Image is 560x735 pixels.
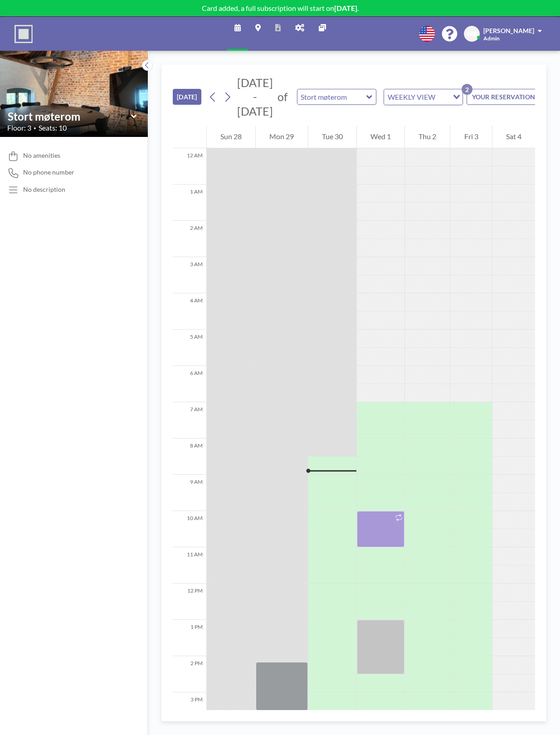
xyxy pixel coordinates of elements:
[39,123,67,132] span: Seats: 10
[7,123,31,132] span: Floor: 3
[384,89,463,105] div: Search for option
[23,185,65,194] div: No description
[173,584,206,620] div: 12 PM
[173,402,206,438] div: 7 AM
[467,30,477,38] span: MB
[483,27,534,34] span: [PERSON_NAME]
[462,84,472,95] p: 2
[357,126,404,148] div: Wed 1
[173,511,206,547] div: 10 AM
[483,35,500,42] span: Admin
[467,89,557,105] button: YOUR RESERVATIONS2
[405,126,450,148] div: Thu 2
[173,692,206,729] div: 3 PM
[173,293,206,330] div: 4 AM
[492,126,535,148] div: Sat 4
[173,366,206,402] div: 6 AM
[334,4,357,12] b: [DATE]
[308,126,356,148] div: Tue 30
[173,547,206,584] div: 11 AM
[23,168,74,176] span: No phone number
[173,257,206,293] div: 3 AM
[34,125,36,131] span: •
[438,91,448,103] input: Search for option
[237,76,273,118] span: [DATE] - [DATE]
[15,25,33,43] img: organization-logo
[278,90,287,104] span: of
[450,126,492,148] div: Fri 3
[173,656,206,692] div: 2 PM
[173,438,206,475] div: 8 AM
[8,110,131,123] input: Stort møterom
[207,126,255,148] div: Sun 28
[173,148,206,185] div: 12 AM
[173,89,201,105] button: [DATE]
[173,221,206,257] div: 2 AM
[173,185,206,221] div: 1 AM
[297,89,367,104] input: Stort møterom
[256,126,307,148] div: Mon 29
[173,330,206,366] div: 5 AM
[173,475,206,511] div: 9 AM
[173,620,206,656] div: 1 PM
[23,151,60,160] span: No amenities
[386,91,437,103] span: WEEKLY VIEW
